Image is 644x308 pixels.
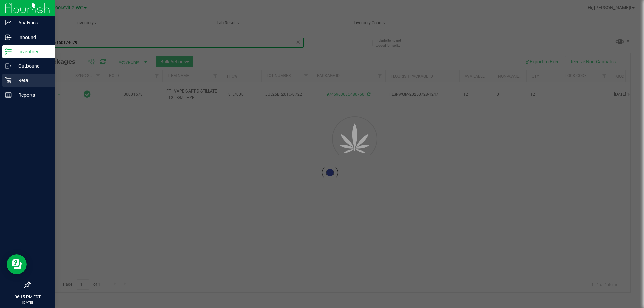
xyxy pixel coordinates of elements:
[5,77,12,84] inline-svg: Retail
[5,34,12,41] inline-svg: Inbound
[12,19,52,27] p: Analytics
[3,300,52,305] p: [DATE]
[5,48,12,55] inline-svg: Inventory
[5,19,12,26] inline-svg: Analytics
[3,294,52,300] p: 06:15 PM EDT
[12,48,52,56] p: Inventory
[12,76,52,84] p: Retail
[5,91,12,98] inline-svg: Reports
[12,62,52,70] p: Outbound
[12,33,52,41] p: Inbound
[7,254,27,274] iframe: Resource center
[12,91,52,99] p: Reports
[5,63,12,69] inline-svg: Outbound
